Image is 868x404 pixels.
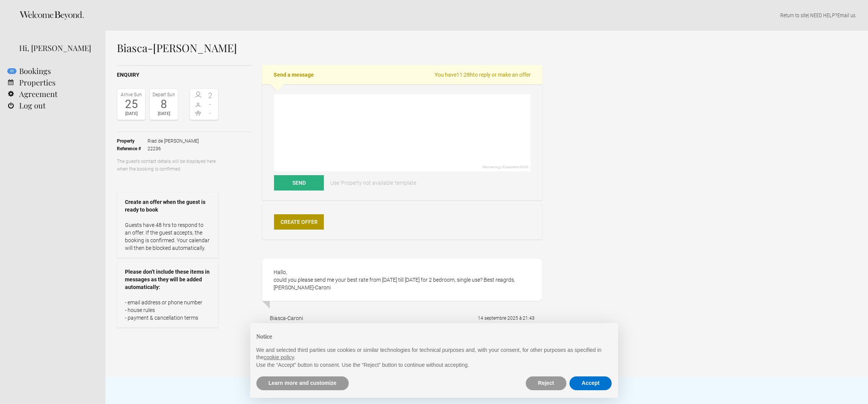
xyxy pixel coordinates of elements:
[152,91,176,99] div: Depart Sun
[125,299,210,322] p: - email address or phone number - house rules - payment & cancellation terms
[478,315,535,321] flynt-date-display: 14 septembre 2025 à 21:43
[7,68,16,74] flynt-notification-badge: 11
[204,92,217,99] span: 2
[19,42,94,54] div: Hi, [PERSON_NAME]
[274,214,324,230] a: Create Offer
[256,332,612,340] h2: Notice
[456,72,473,78] flynt-countdown: 11:28h
[152,110,176,118] div: [DATE]
[125,198,210,213] strong: Create an offer when the guest is ready to book
[125,268,210,291] strong: Please don’t include these items in messages as they will be added automatically:
[204,100,217,108] span: -
[119,99,143,110] div: 25
[148,137,199,145] span: Riad de [PERSON_NAME]
[569,376,612,390] button: Accept
[256,376,349,390] button: Learn more and customize
[119,110,143,118] div: [DATE]
[148,145,199,153] span: 22236
[117,145,148,153] strong: Reference #
[262,65,542,84] h2: Send a message
[264,354,294,360] a: cookie policy - link opens in a new tab
[262,259,542,301] div: Hallo, could you please send me your best rate from [DATE] till [DATE] for 2 bedroom, single use?...
[780,12,808,18] a: Return to site
[117,11,857,19] p: | NEED HELP? .
[117,158,218,173] p: The guest’s contact details will be displayed here when the booking is confirmed.
[117,42,542,54] h1: Biasca-[PERSON_NAME]
[526,376,566,390] button: Reject
[256,347,612,361] p: We and selected third parties use cookies or similar technologies for technical purposes and, wit...
[204,109,217,117] span: -
[117,71,252,79] h2: Enquiry
[256,361,612,369] p: Use the “Accept” button to consent. Use the “Reject” button to continue without accepting.
[152,99,176,110] div: 8
[435,71,531,79] span: You have to reply or make an offer
[270,314,303,322] div: Biasca-Caroni
[125,221,210,252] p: Guests have 48 hrs to respond to an offer. If the guest accepts, the booking is confirmed. Your c...
[274,175,324,191] button: Send
[119,91,143,99] div: Arrive Sun
[325,175,422,191] a: Use 'Property not available' template
[837,12,855,18] a: Email us
[117,137,148,145] strong: Property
